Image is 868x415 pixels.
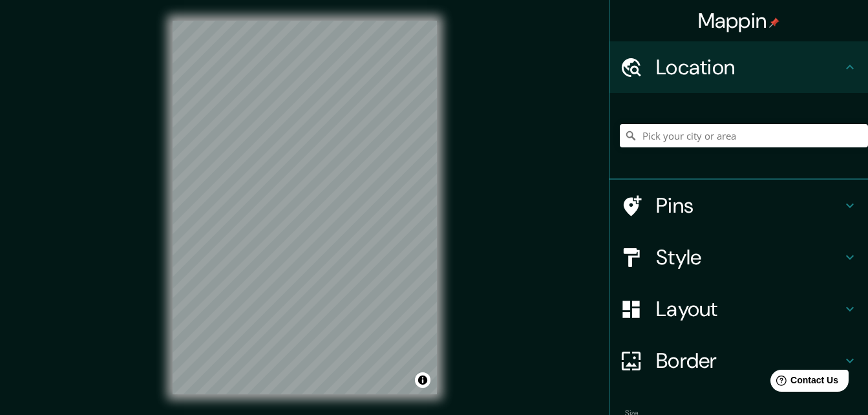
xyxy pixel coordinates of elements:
[609,180,868,231] div: Pins
[609,283,868,335] div: Layout
[609,41,868,93] div: Location
[609,231,868,283] div: Style
[415,372,430,388] button: Toggle attribution
[620,124,868,147] input: Pick your city or area
[769,17,779,28] img: pin-icon.png
[656,348,842,374] h4: Border
[656,244,842,270] h4: Style
[656,54,842,80] h4: Location
[173,21,437,394] canvas: Map
[609,335,868,387] div: Border
[656,296,842,322] h4: Layout
[656,193,842,218] h4: Pins
[753,365,854,401] iframe: Help widget launcher
[698,8,780,34] h4: Mappin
